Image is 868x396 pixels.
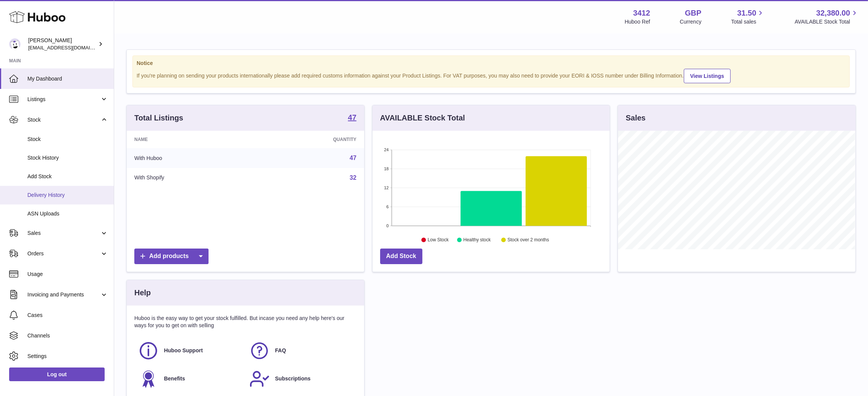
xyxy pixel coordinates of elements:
th: Quantity [255,131,364,148]
img: internalAdmin-3412@internal.huboo.com [9,38,21,50]
div: If you're planning on sending your products internationally please add required customs informati... [137,68,846,83]
span: AVAILABLE Stock Total [795,18,859,25]
a: 47 [348,114,356,123]
a: 31.50 Total sales [731,8,765,25]
text: 6 [386,204,389,209]
h3: AVAILABLE Stock Total [380,113,465,123]
span: [EMAIL_ADDRESS][DOMAIN_NAME] [28,44,112,51]
div: [PERSON_NAME] [28,37,97,51]
h3: Total Listings [134,113,183,123]
span: Stock [27,116,100,124]
span: 32,380.00 [816,8,850,18]
span: Benefits [164,375,185,382]
span: Total sales [731,18,765,25]
text: Stock over 2 months [508,238,549,243]
a: Huboo Support [138,341,242,361]
span: Stock [27,136,108,143]
a: 47 [350,155,357,161]
span: Huboo Support [164,347,203,354]
span: Delivery History [27,192,108,199]
span: ASN Uploads [27,210,108,217]
text: 0 [386,223,389,228]
h3: Help [134,288,151,298]
span: Subscriptions [275,375,311,382]
span: Settings [27,353,108,360]
span: Add Stock [27,173,108,180]
strong: 3412 [633,8,650,18]
a: Add products [134,249,209,264]
span: Usage [27,271,108,278]
text: Low Stock [428,238,449,243]
strong: 47 [348,114,356,121]
a: Add Stock [380,249,422,264]
strong: GBP [685,8,701,18]
span: Channels [27,332,108,339]
a: Subscriptions [249,369,353,389]
th: Name [127,131,255,148]
text: 18 [384,166,389,171]
text: Healthy stock [463,238,491,243]
a: Log out [9,367,105,381]
p: Huboo is the easy way to get your stock fulfilled. But incase you need any help here's our ways f... [134,315,357,329]
text: 24 [384,147,389,152]
text: 12 [384,185,389,190]
td: With Huboo [127,148,255,168]
a: 32 [350,174,357,181]
span: Cases [27,312,108,319]
div: Huboo Ref [625,18,650,25]
span: Invoicing and Payments [27,291,100,298]
span: Orders [27,250,100,257]
span: FAQ [275,347,286,354]
h3: Sales [626,113,645,123]
td: With Shopify [127,168,255,188]
a: View Listings [684,69,731,83]
a: FAQ [249,341,353,361]
span: Listings [27,96,100,103]
span: Sales [27,230,100,237]
span: Stock History [27,154,108,162]
a: 32,380.00 AVAILABLE Stock Total [795,8,859,25]
div: Currency [680,18,702,25]
strong: Notice [137,60,846,67]
a: Benefits [138,369,242,389]
span: 31.50 [737,8,756,18]
span: My Dashboard [27,75,108,82]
